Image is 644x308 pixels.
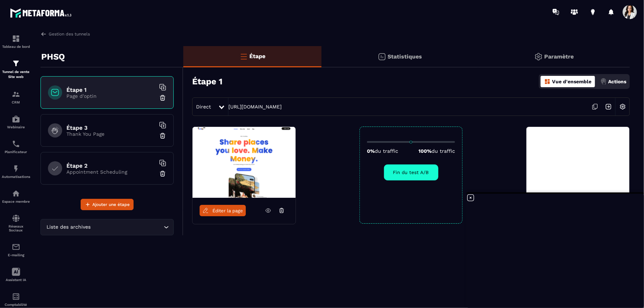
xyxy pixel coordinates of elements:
[66,169,155,175] p: Appointment Scheduling
[66,124,155,131] h6: Étape 3
[2,237,30,262] a: emailemailE-mailing
[2,184,30,209] a: automationsautomationsEspace membre
[192,77,222,86] h3: Étape 1
[159,132,166,139] img: trash
[384,164,438,180] button: Fin du test A/B
[250,53,266,60] p: Étape
[12,140,20,148] img: scheduler
[12,164,20,173] img: automations
[2,253,30,257] p: E-mailing
[41,50,65,64] p: PHSQ
[12,90,20,99] img: formation
[92,201,130,208] span: Ajouter une étape
[616,100,629,113] img: setting-w.858f3a88.svg
[12,115,20,123] img: automations
[608,79,626,84] p: Actions
[12,34,20,43] img: formation
[2,134,30,159] a: schedulerschedulerPlanificateur
[66,93,155,99] p: Page d'optin
[367,148,398,154] p: 0%
[10,6,74,19] img: logo
[66,86,155,93] h6: Étape 1
[66,131,155,137] p: Thank You Page
[526,127,629,198] img: image
[602,100,615,113] img: arrow-next.bcc2205e.svg
[545,53,574,60] p: Paramètre
[12,214,20,223] img: social-network
[2,110,30,134] a: automationsautomationsWebinaire
[2,224,30,232] p: Réseaux Sociaux
[2,125,30,129] p: Webinaire
[2,29,30,54] a: formationformationTableau de bord
[544,78,551,85] img: dashboard-orange.40269519.svg
[2,45,30,49] p: Tableau de bord
[2,200,30,203] p: Espace membre
[534,52,543,61] img: setting-gr.5f69749f.svg
[2,150,30,154] p: Planificateur
[388,53,422,60] p: Statistiques
[12,243,20,251] img: email
[2,100,30,104] p: CRM
[193,127,296,198] img: image
[600,78,607,85] img: actions.d6e523a2.png
[2,85,30,110] a: formationformationCRM
[40,31,90,37] a: Gestion des tunnels
[2,278,30,282] p: Assistant IA
[378,52,386,61] img: stats.20deebd0.svg
[418,148,455,154] p: 100%
[432,148,455,154] span: du traffic
[200,205,246,216] a: Éditer la page
[92,223,162,231] input: Search for option
[12,59,20,68] img: formation
[40,219,174,235] div: Search for option
[45,223,92,231] span: Liste des archives
[159,170,166,177] img: trash
[40,31,47,37] img: arrow
[239,52,248,61] img: bars-o.4a397970.svg
[552,79,591,84] p: Vue d'ensemble
[12,292,20,301] img: accountant
[375,148,398,154] span: du traffic
[2,54,30,85] a: formationformationTunnel de vente Site web
[196,104,211,110] span: Direct
[2,303,30,307] p: Comptabilité
[228,104,282,110] a: [URL][DOMAIN_NAME]
[2,262,30,287] a: Assistant IA
[2,175,30,179] p: Automatisations
[66,162,155,169] h6: Étape 2
[12,189,20,198] img: automations
[2,159,30,184] a: automationsautomationsAutomatisations
[159,94,166,101] img: trash
[2,209,30,237] a: social-networksocial-networkRéseaux Sociaux
[212,208,243,213] span: Éditer la page
[81,199,134,210] button: Ajouter une étape
[2,69,30,79] p: Tunnel de vente Site web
